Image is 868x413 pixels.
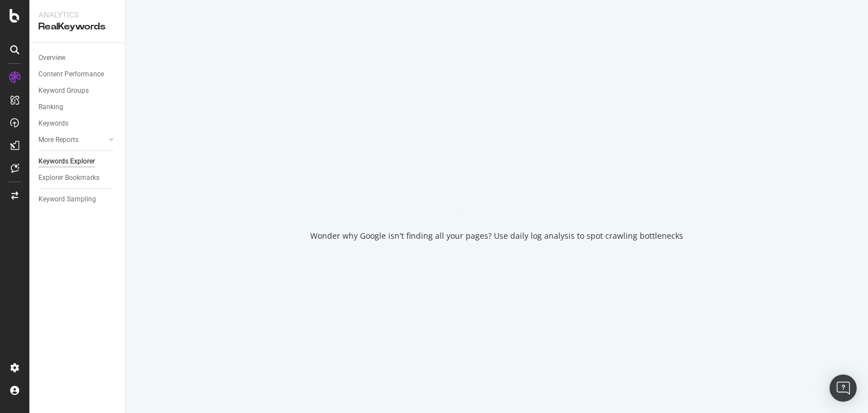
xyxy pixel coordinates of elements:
div: Keywords Explorer [38,156,95,167]
a: Keywords Explorer [38,156,117,167]
a: Overview [38,52,117,64]
a: Explorer Bookmarks [38,172,117,184]
div: Overview [38,52,66,64]
div: Wonder why Google isn't finding all your pages? Use daily log analysis to spot crawling bottlenecks [310,230,683,242]
a: Keyword Sampling [38,193,117,205]
div: Ranking [38,101,63,113]
div: RealKeywords [38,20,116,33]
div: Keyword Sampling [38,193,96,205]
div: Analytics [38,9,116,20]
a: Keyword Groups [38,85,117,97]
div: Keywords [38,118,68,130]
div: More Reports [38,134,79,146]
a: Content Performance [38,68,117,80]
div: Content Performance [38,68,104,80]
div: Open Intercom Messenger [830,375,857,402]
div: Explorer Bookmarks [38,172,99,184]
a: More Reports [38,134,106,146]
a: Ranking [38,101,117,113]
div: Keyword Groups [38,85,89,97]
a: Keywords [38,118,117,130]
div: animation [456,171,537,212]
